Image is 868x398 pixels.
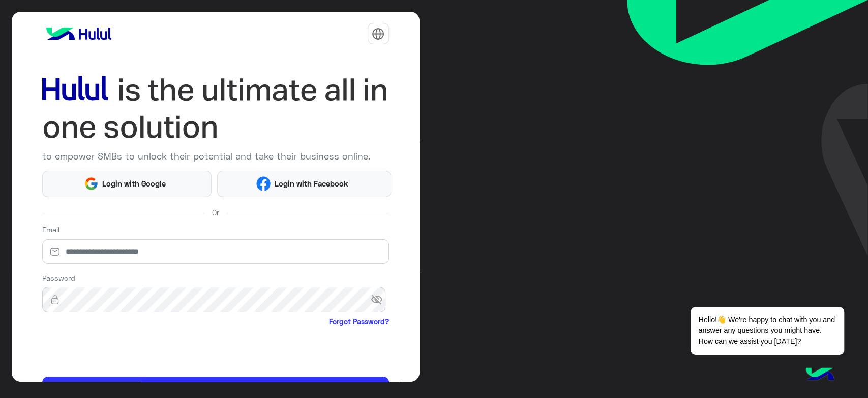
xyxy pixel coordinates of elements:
[42,149,389,163] p: to empower SMBs to unlock their potential and take their business online.
[42,23,115,44] img: logo
[371,290,389,309] span: visibility_off
[42,224,59,235] label: Email
[42,273,75,283] label: Password
[84,176,99,191] img: Google
[256,176,271,191] img: Facebook
[271,178,352,190] span: Login with Facebook
[42,329,197,369] iframe: reCAPTCHA
[372,28,384,40] img: tab
[42,295,68,305] img: lock
[802,357,837,393] img: hulul-logo.png
[212,207,219,218] span: Or
[99,178,170,190] span: Login with Google
[42,247,68,257] img: email
[42,71,389,146] img: hululLoginTitle_EN.svg
[691,307,844,355] span: Hello!👋 We're happy to chat with you and answer any questions you might have. How can we assist y...
[42,171,212,197] button: Login with Google
[217,171,391,197] button: Login with Facebook
[329,316,389,327] a: Forgot Password?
